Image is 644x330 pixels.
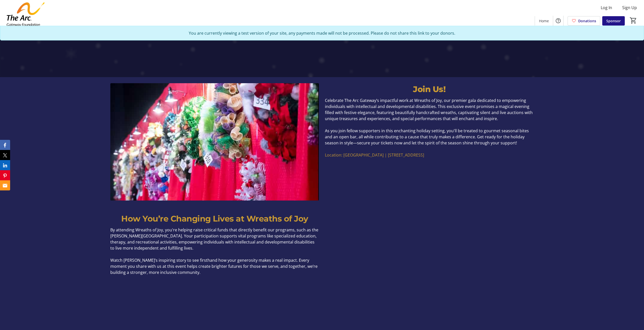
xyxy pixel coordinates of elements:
span: Location: [GEOGRAPHIC_DATA] | [STREET_ADDRESS] [325,152,424,158]
span: By attending Wreaths of Joy, you're helping raise critical funds that directly benefit our progra... [110,227,318,251]
button: Sign Up [618,4,641,12]
span: How You’re Changing Lives at Wreaths of Joy [121,214,308,224]
strong: Join Us! [413,84,446,94]
a: Home [535,16,553,26]
span: Celebrate The Arc Gateway’s impactful work at Wreaths of Joy, our premier gala dedicated to empow... [325,98,533,121]
img: undefined [110,83,319,201]
button: Cart [629,16,638,25]
a: Sponsor [602,16,625,26]
span: Watch [PERSON_NAME]’s inspiring story to see firsthand how your generosity makes a real impact. E... [110,257,318,275]
span: Log In [601,5,612,11]
button: Log In [597,4,616,12]
a: Donations [568,16,600,26]
button: Help [553,16,563,26]
span: Sponsor [606,18,621,24]
span: Home [539,18,549,24]
img: The Arc Gateway Foundation's Logo [3,2,48,27]
span: Donations [578,18,596,24]
span: Sign Up [622,5,637,11]
span: As you join fellow supporters in this enchanting holiday setting, you'll be treated to gourmet se... [325,128,529,146]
